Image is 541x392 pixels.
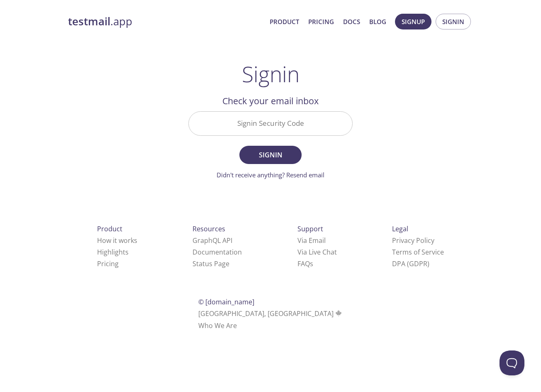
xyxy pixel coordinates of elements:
span: [GEOGRAPHIC_DATA], [GEOGRAPHIC_DATA] [198,309,343,318]
a: Product [270,16,299,27]
span: Signin [249,149,292,161]
span: s [310,259,313,268]
a: Didn't receive anything? Resend email [217,171,324,179]
a: How it works [97,236,137,245]
a: Terms of Service [392,247,444,257]
button: Signup [395,14,431,29]
iframe: Help Scout Beacon - Open [500,350,524,375]
a: FAQ [297,259,313,268]
a: Highlights [97,247,129,257]
a: Via Live Chat [297,247,337,257]
a: Pricing [97,259,119,268]
span: © [DOMAIN_NAME] [198,297,254,306]
span: Legal [392,224,408,233]
a: GraphQL API [193,236,232,245]
a: Documentation [193,247,242,257]
button: Signin [436,14,471,29]
a: Blog [369,16,386,27]
a: Privacy Policy [392,236,434,245]
span: Resources [193,224,225,233]
h1: Signin [242,61,300,86]
h2: Check your email inbox [188,94,353,108]
a: Status Page [193,259,229,268]
a: Docs [343,16,360,27]
strong: testmail [68,14,110,29]
span: Signin [442,16,464,27]
a: DPA (GDPR) [392,259,429,268]
a: testmail.app [68,15,263,29]
span: Product [97,224,122,233]
a: Via Email [297,236,326,245]
a: Pricing [308,16,334,27]
span: Support [297,224,323,233]
span: Signup [402,16,425,27]
button: Signin [239,146,302,164]
a: Who We Are [198,321,237,330]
